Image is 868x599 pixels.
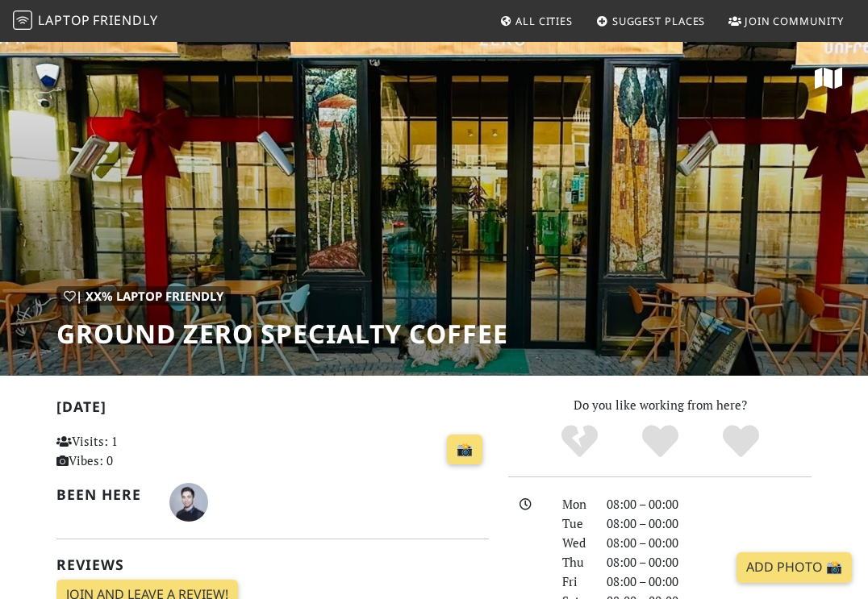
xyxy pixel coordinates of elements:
div: Fri [553,572,598,591]
div: Thu [553,552,598,572]
div: 08:00 – 00:00 [597,514,821,533]
h1: Ground Zero Specialty Coffee [56,318,508,349]
a: Join Community [722,6,850,35]
div: 08:00 – 00:00 [597,572,821,591]
div: 08:00 – 00:00 [597,552,821,572]
div: No [539,423,620,460]
div: 08:00 – 00:00 [597,494,821,514]
div: | XX% Laptop Friendly [56,286,231,306]
h2: [DATE] [56,398,489,422]
a: All Cities [493,6,579,35]
div: Wed [553,533,598,552]
span: Join Community [745,14,844,28]
img: LaptopFriendly [13,10,32,30]
a: Add Photo 📸 [737,552,852,583]
span: Friendly [93,11,157,29]
div: Yes [620,423,700,460]
a: Suggest Places [590,6,712,35]
span: Suggest Places [612,14,706,28]
h2: Reviews [56,556,489,573]
div: 08:00 – 00:00 [597,533,821,552]
img: 5192-arman.jpg [169,483,208,522]
div: Tue [553,514,598,533]
span: Arman Tsaturian [169,492,208,508]
p: Do you like working from here? [508,395,812,414]
div: Mon [553,494,598,514]
a: LaptopFriendly LaptopFriendly [13,7,158,35]
a: 📸 [447,435,482,465]
span: Laptop [38,11,90,29]
div: Definitely! [700,423,781,460]
h2: Been here [56,486,150,503]
span: All Cities [515,14,573,28]
p: Visits: 1 Vibes: 0 [56,431,188,470]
